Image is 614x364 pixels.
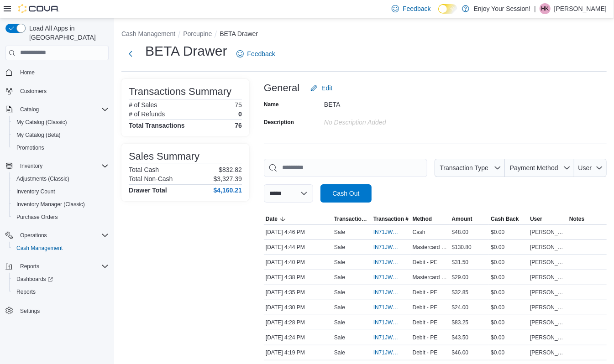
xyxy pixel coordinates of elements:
[129,187,167,194] h4: Drawer Total
[264,272,332,283] div: [DATE] 4:38 PM
[129,122,185,129] h4: Total Transactions
[530,229,566,236] span: [PERSON_NAME]
[373,229,400,236] span: IN71JW-7664694
[13,173,73,184] a: Adjustments (Classic)
[16,288,36,296] span: Reports
[452,349,469,356] span: $46.00
[373,302,409,313] button: IN71JW-7664581
[489,227,528,238] div: $0.00
[13,173,109,184] span: Adjustments (Classic)
[9,116,112,129] button: My Catalog (Classic)
[413,229,425,236] span: Cash
[530,289,566,296] span: [PERSON_NAME]
[373,332,409,343] button: IN71JW-7664531
[334,319,345,326] p: Sale
[2,304,112,317] button: Settings
[235,101,242,109] p: 75
[2,229,112,242] button: Operations
[129,110,165,118] h6: # of Refunds
[9,172,112,185] button: Adjustments (Classic)
[373,319,400,326] span: IN71JW-7664561
[214,187,242,194] h4: $4,160.21
[9,129,112,141] button: My Catalog (Beta)
[9,198,112,211] button: Inventory Manager (Classic)
[129,101,157,109] h6: # of Sales
[373,257,409,268] button: IN71JW-7664663
[16,161,46,172] button: Inventory
[574,159,607,177] button: User
[373,287,409,298] button: IN71JW-7664613
[13,286,39,297] a: Reports
[13,243,66,254] a: Cash Management
[334,215,370,223] span: Transaction Type
[530,334,566,341] span: [PERSON_NAME]
[16,230,109,241] span: Operations
[129,151,199,162] h3: Sales Summary
[334,349,345,356] p: Sale
[373,274,400,281] span: IN71JW-7664650
[13,130,64,140] a: My Catalog (Beta)
[9,141,112,154] button: Promotions
[16,161,109,172] span: Inventory
[145,42,227,60] h1: BETA Drawer
[489,287,528,298] div: $0.00
[554,3,607,14] p: [PERSON_NAME]
[489,317,528,328] div: $0.00
[452,244,472,251] span: $130.80
[489,213,528,224] button: Cash Back
[20,88,47,95] span: Customers
[20,162,42,170] span: Inventory
[413,215,432,223] span: Method
[321,83,332,93] span: Edit
[413,259,438,266] span: Debit - PE
[373,334,400,341] span: IN71JW-7664531
[233,45,279,63] a: Feedback
[510,164,558,172] span: Payment Method
[264,213,332,224] button: Date
[219,166,242,173] p: $832.82
[13,286,109,297] span: Reports
[452,304,469,311] span: $24.00
[121,45,140,63] button: Next
[530,244,566,251] span: [PERSON_NAME]
[452,274,469,281] span: $29.00
[13,274,109,285] span: Dashboards
[214,175,242,182] p: $3,327.39
[438,4,457,14] input: Dark Mode
[121,29,607,40] nav: An example of EuiBreadcrumbs
[13,212,62,223] a: Purchase Orders
[2,103,112,116] button: Catalog
[238,110,242,118] p: 0
[129,86,231,97] h3: Transactions Summary
[247,49,275,58] span: Feedback
[2,260,112,273] button: Reports
[435,159,505,177] button: Transaction Type
[334,259,345,266] p: Sale
[452,215,472,223] span: Amount
[16,305,109,316] span: Settings
[13,117,71,128] a: My Catalog (Classic)
[264,242,332,253] div: [DATE] 4:44 PM
[16,104,109,115] span: Catalog
[373,347,409,358] button: IN71JW-7664491
[452,229,469,236] span: $48.00
[334,304,345,311] p: Sale
[334,229,345,236] p: Sale
[373,349,400,356] span: IN71JW-7664491
[16,230,51,241] button: Operations
[452,334,469,341] span: $43.50
[489,332,528,343] div: $0.00
[474,3,531,14] p: Enjoy Your Session!
[13,199,89,210] a: Inventory Manager (Classic)
[530,349,566,356] span: [PERSON_NAME]
[534,3,536,14] p: |
[450,213,489,224] button: Amount
[13,186,109,197] span: Inventory Count
[264,257,332,268] div: [DATE] 4:40 PM
[567,213,607,224] button: Notes
[264,287,332,298] div: [DATE] 4:35 PM
[452,319,469,326] span: $83.25
[2,66,112,79] button: Home
[264,227,332,238] div: [DATE] 4:46 PM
